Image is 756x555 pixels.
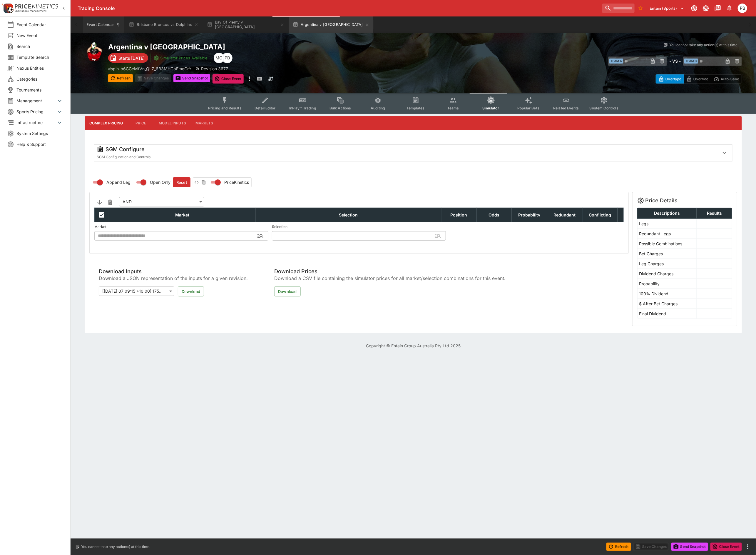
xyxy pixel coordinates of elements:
[669,58,681,64] h6: - VS -
[646,4,688,13] button: Select Tenant
[16,43,63,49] span: Search
[99,275,253,282] span: Download a JSON representation of the inputs for a given revision.
[193,179,200,186] button: View payload
[83,16,124,33] button: Event Calendar
[255,231,266,241] button: Open
[637,219,697,229] td: Legs
[256,208,441,222] th: Selection
[606,543,631,551] button: Refresh
[2,2,14,14] img: PriceKinetics Logo
[693,76,708,82] p: Override
[476,208,512,222] th: Odds
[609,59,623,64] span: Team A
[85,116,128,130] button: Complex Pricing
[553,106,579,110] span: Related Events
[272,222,446,231] label: Selection
[108,42,425,51] h2: Copy To Clipboard
[99,286,174,296] div: [[DATE] 07:09:15 +10:00] 1755810555543721990 (Latest)
[246,74,253,84] button: more
[150,179,170,185] span: Open Only
[637,279,697,289] td: Probability
[483,106,499,110] span: Simulator
[214,53,224,63] div: Matthew Oliver
[16,98,56,104] span: Management
[173,177,190,187] button: Reset
[711,74,742,84] button: Auto-Save
[222,53,233,63] div: Peter Bishop
[407,106,424,110] span: Templates
[736,2,749,15] button: Peter Bishop
[669,42,738,48] p: You cannot take any action(s) at this time.
[590,106,618,110] span: System Controls
[178,286,204,296] button: Download
[274,268,506,275] span: Download Prices
[582,208,618,222] th: Conflicting
[15,4,58,9] img: PriceKinetics
[684,74,711,84] button: Override
[255,106,275,110] span: Detail Editor
[71,343,756,349] p: Copyright © Entain Group Australia Pty Ltd 2025
[512,208,547,222] th: Probability
[16,32,63,39] span: New Event
[547,208,582,222] th: Redundant
[128,116,154,130] button: Price
[85,42,103,61] img: rugby_union.png
[289,16,373,33] button: Argentina v [GEOGRAPHIC_DATA]
[203,93,623,114] div: Event type filters
[274,275,506,282] span: Download a CSV file containing the simulator prices for all market/selection combinations for thi...
[602,4,635,13] input: search
[645,197,678,204] h5: Price Details
[200,179,207,186] button: Copy payload to clipboard
[99,268,253,275] span: Download Inputs
[371,106,385,110] span: Auditing
[637,208,697,219] th: Descriptions
[724,3,735,14] button: Notifications
[109,208,256,222] th: Market
[517,106,539,110] span: Popular Bets
[697,208,732,219] th: Results
[637,229,697,239] td: Redundant Legs
[15,10,46,12] img: Sportsbook Management
[78,5,600,11] div: Trading Console
[16,76,63,82] span: Categories
[16,109,56,115] span: Sports Pricing
[16,21,63,28] span: Event Calendar
[118,55,145,61] p: Starts [DATE]
[16,65,63,71] span: Nexus Entities
[710,543,742,551] button: Close Event
[636,4,645,13] button: No Bookmarks
[203,16,288,33] button: Bay Of Plenty v [GEOGRAPHIC_DATA]
[744,543,751,550] button: more
[665,76,681,82] p: Overtype
[656,74,684,84] button: Overtype
[738,4,747,13] div: Peter Bishop
[213,74,244,84] button: Close Event
[106,179,131,185] span: Append Leg
[637,249,697,259] td: Bet Charges
[447,106,459,110] span: Teams
[119,197,204,206] div: AND
[656,74,742,84] div: Start From
[721,76,739,82] p: Auto-Save
[289,106,316,110] span: InPlay™ Trading
[224,179,249,185] span: PriceKinetics
[637,259,697,269] td: Leg Charges
[637,309,697,319] td: Final Dividend
[16,119,56,126] span: Infrastructure
[16,141,63,147] span: Help & Support
[201,66,228,72] p: Revision 3677
[81,544,150,549] p: You cannot take any action(s) at this time.
[637,239,697,249] td: Possible Combinations
[108,66,192,72] p: Copy To Clipboard
[274,286,300,296] button: Download
[684,59,698,64] span: Team B
[207,178,249,187] label: Change payload type
[637,299,697,309] td: $ After Bet Charges
[97,146,715,153] div: SGM Configure
[108,74,133,82] button: Refresh
[191,116,218,130] button: Markets
[330,106,351,110] span: Bulk Actions
[16,130,63,136] span: System Settings
[701,3,711,14] button: Toggle light/dark mode
[208,106,242,110] span: Pricing and Results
